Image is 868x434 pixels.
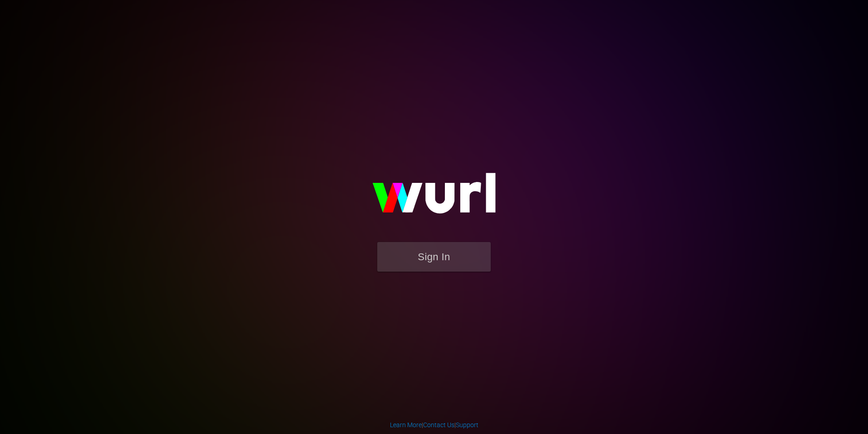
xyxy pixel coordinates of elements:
a: Contact Us [423,421,454,429]
img: wurl-logo-on-black-223613ac3d8ba8fe6dc639794a292ebdb59501304c7dfd60c99c58986ef67473.svg [343,153,525,242]
button: Sign In [377,242,491,272]
a: Learn More [390,421,422,429]
div: | | [390,420,478,429]
a: Support [456,421,478,429]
